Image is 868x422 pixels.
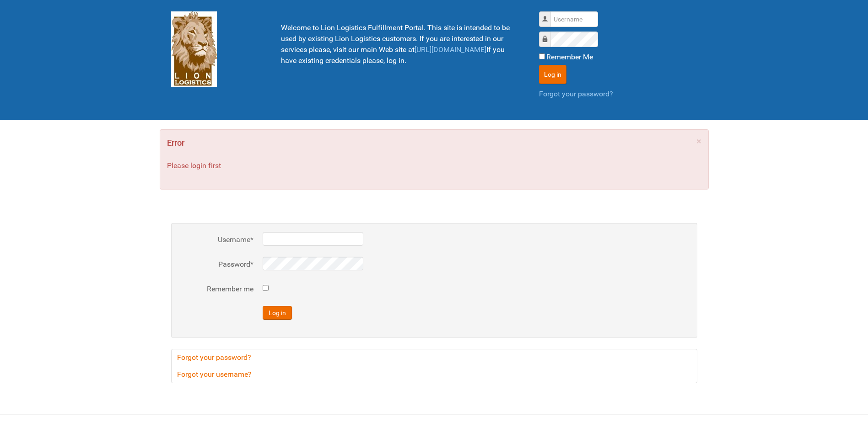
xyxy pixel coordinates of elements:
[167,160,701,171] p: Please login first
[539,90,613,98] a: Forgot your password?
[180,234,253,245] label: Username
[546,52,593,63] label: Remember Me
[548,14,549,15] label: Username
[548,34,549,35] label: Password
[415,45,486,54] a: [URL][DOMAIN_NAME]
[171,11,217,87] img: Lion Logistics
[281,22,516,66] p: Welcome to Lion Logistics Fulfillment Portal. This site is intended to be used by existing Lion L...
[171,349,697,366] a: Forgot your password?
[263,306,292,320] button: Log in
[171,44,217,53] a: Lion Logistics
[180,259,253,270] label: Password
[696,137,701,146] a: ×
[539,65,566,84] button: Log in
[167,137,701,149] h4: Error
[171,366,697,383] a: Forgot your username?
[180,284,253,295] label: Remember me
[550,11,598,27] input: Username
